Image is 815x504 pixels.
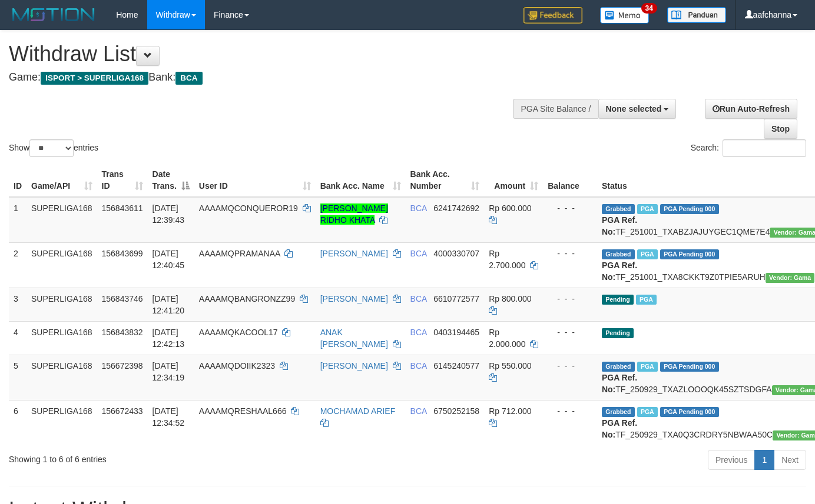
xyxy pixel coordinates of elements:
span: Marked by aafsoycanthlai [637,407,658,417]
span: 156843746 [102,294,143,303]
label: Search: [691,139,806,157]
td: SUPERLIGA168 [26,321,97,355]
th: Game/API: activate to sort column ascending [26,163,97,197]
span: BCA [410,249,427,258]
label: Show entries [9,139,98,157]
span: AAAAMQRESHAAL666 [199,406,287,416]
span: 156843699 [102,249,143,258]
span: Grabbed [602,362,635,372]
span: PGA Pending [660,204,719,214]
div: - - - [548,293,592,305]
div: - - - [548,360,592,372]
span: AAAAMQKACOOL17 [199,328,278,337]
td: SUPERLIGA168 [26,288,97,321]
th: Date Trans.: activate to sort column descending [148,163,194,197]
span: AAAAMQPRAMANAA [199,249,280,258]
a: Previous [708,450,755,470]
span: [DATE] 12:34:19 [153,361,185,382]
img: Button%20Memo.svg [600,7,650,24]
span: Grabbed [602,249,635,259]
a: [PERSON_NAME] [320,361,388,371]
span: Rp 2.000.000 [489,328,525,349]
span: Rp 600.000 [489,203,531,213]
a: 1 [754,450,774,470]
select: Showentries [29,139,74,157]
a: Stop [764,119,797,139]
div: - - - [548,202,592,214]
span: Grabbed [602,407,635,417]
span: Marked by aafsoycanthlai [637,249,658,259]
div: PGA Site Balance / [513,99,598,119]
span: ISPORT > SUPERLIGA168 [41,72,148,85]
b: PGA Ref. No: [602,261,637,282]
span: Copy 0403194465 to clipboard [433,328,479,337]
input: Search: [723,139,806,157]
span: [DATE] 12:39:43 [153,203,185,225]
th: Amount: activate to sort column ascending [484,163,543,197]
img: MOTION_logo.png [9,6,98,24]
img: Feedback.jpg [524,7,582,24]
a: Run Auto-Refresh [705,99,797,119]
a: [PERSON_NAME] [320,249,388,258]
span: Copy 6145240577 to clipboard [433,361,479,371]
span: [DATE] 12:40:45 [153,249,185,270]
span: Pending [602,295,634,305]
span: 156672433 [102,406,143,416]
th: Bank Acc. Name: activate to sort column ascending [316,163,406,197]
th: User ID: activate to sort column ascending [194,163,316,197]
span: [DATE] 12:42:13 [153,328,185,349]
td: 3 [9,288,26,321]
span: Marked by aafsoycanthlai [636,295,657,305]
span: Pending [602,328,634,338]
td: SUPERLIGA168 [26,197,97,243]
span: BCA [410,203,427,213]
span: Rp 550.000 [489,361,531,371]
span: Grabbed [602,204,635,214]
td: 6 [9,400,26,445]
th: Bank Acc. Number: activate to sort column ascending [406,163,485,197]
span: AAAAMQBANGRONZZ99 [199,294,295,303]
span: None selected [606,104,662,114]
td: SUPERLIGA168 [26,242,97,288]
span: BCA [410,406,427,416]
th: Trans ID: activate to sort column ascending [97,163,148,197]
a: Next [774,450,806,470]
span: 156672398 [102,361,143,371]
div: - - - [548,326,592,338]
span: AAAAMQCONQUEROR19 [199,203,298,213]
span: 156843832 [102,328,143,337]
span: Copy 4000330707 to clipboard [433,249,479,258]
img: panduan.png [667,7,726,23]
a: [PERSON_NAME] [320,294,388,303]
span: BCA [410,361,427,371]
span: Vendor URL: https://trx31.1velocity.biz [766,273,815,283]
span: 156843611 [102,203,143,213]
h4: Game: Bank: [9,72,532,84]
b: PGA Ref. No: [602,418,637,439]
span: BCA [410,328,427,337]
span: Marked by aafsoycanthlai [637,362,658,372]
b: PGA Ref. No: [602,373,637,394]
span: Rp 800.000 [489,294,531,303]
b: PGA Ref. No: [602,215,637,236]
span: [DATE] 12:34:52 [153,406,185,428]
a: [PERSON_NAME] RIDHO KHATA [320,203,388,225]
span: Rp 2.700.000 [489,249,525,270]
span: Copy 6241742692 to clipboard [433,203,479,213]
span: BCA [175,72,202,85]
h1: Withdraw List [9,42,532,66]
span: Marked by aafsoycanthlai [637,204,658,214]
span: BCA [410,294,427,303]
div: - - - [548,248,592,259]
span: AAAAMQDOIIK2323 [199,361,275,371]
td: 5 [9,355,26,400]
th: Balance [543,163,597,197]
span: Copy 6610772577 to clipboard [433,294,479,303]
td: SUPERLIGA168 [26,400,97,445]
td: 1 [9,197,26,243]
td: SUPERLIGA168 [26,355,97,400]
a: MOCHAMAD ARIEF [320,406,396,416]
span: Rp 712.000 [489,406,531,416]
a: ANAK [PERSON_NAME] [320,328,388,349]
span: PGA Pending [660,249,719,259]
